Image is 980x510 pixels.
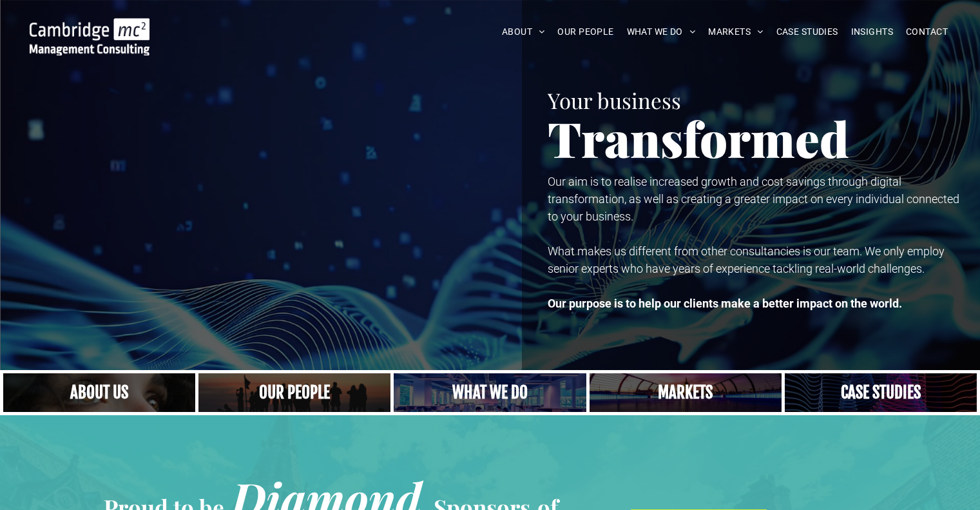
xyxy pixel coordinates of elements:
[548,86,681,114] span: Your business
[198,373,390,412] a: A crowd in silhouette at sunset, on a rise or lookout point
[845,22,899,42] a: INSIGHTS
[548,175,959,223] span: Our aim is to realise increased growth and cost savings through digital transformation, as well a...
[551,22,620,42] a: OUR PEOPLE
[495,22,552,42] a: ABOUT
[394,373,586,412] a: A yoga teacher lifting his whole body off the ground in the peacock pose
[620,22,702,42] a: WHAT WE DO
[899,22,954,42] a: CONTACT
[548,297,902,310] strong: Our purpose is to help our clients make a better impact on the world.
[590,373,782,412] a: Our Markets | Cambridge Management Consulting
[548,106,849,170] span: Transformed
[702,22,769,42] a: MARKETS
[30,18,149,55] img: Go to Homepage
[30,20,149,34] a: Your Business Transformed | Cambridge Management Consulting
[3,373,195,412] a: Close up of woman's face, centered on her eyes
[548,244,945,275] span: What makes us different from other consultancies is our team. We only employ senior experts who h...
[770,22,845,42] a: CASE STUDIES
[785,373,977,412] a: CASE STUDIES | See an Overview of All Our Case Studies | Cambridge Management Consulting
